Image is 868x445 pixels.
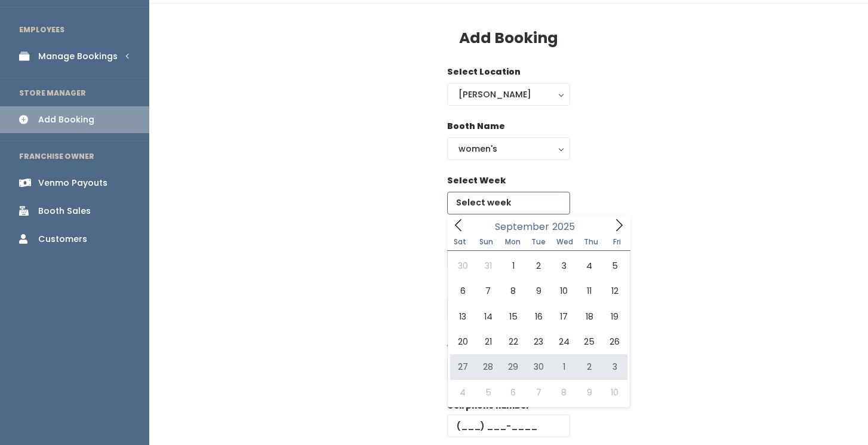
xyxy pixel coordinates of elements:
input: Select week [447,192,570,214]
div: Manage Bookings [38,50,118,63]
input: Year [549,219,585,234]
span: September 30, 2025 [526,354,551,379]
span: Fri [604,238,630,245]
span: September 18, 2025 [577,304,602,329]
span: September 10, 2025 [552,278,577,303]
span: September 11, 2025 [577,278,602,303]
span: September 8, 2025 [501,278,526,303]
span: September 14, 2025 [475,304,500,329]
span: September 2, 2025 [526,253,551,278]
button: [PERSON_NAME] [447,83,570,106]
span: September 13, 2025 [450,304,475,329]
span: Tue [525,238,552,245]
span: October 3, 2025 [602,354,627,379]
span: September 16, 2025 [526,304,551,329]
span: September 3, 2025 [552,253,577,278]
label: Booth Name [447,120,505,133]
span: September 19, 2025 [602,304,627,329]
label: Select Week [447,174,506,187]
span: August 31, 2025 [475,253,500,278]
input: (___) ___-____ [447,415,570,437]
span: Thu [578,238,604,245]
span: September 27, 2025 [450,354,475,379]
span: October 5, 2025 [475,380,500,405]
span: October 6, 2025 [501,380,526,405]
span: September 25, 2025 [577,329,602,354]
span: Mon [500,238,526,245]
div: Venmo Payouts [38,177,107,189]
span: Sun [473,238,500,245]
label: Select Location [447,66,521,78]
h3: Add Booking [459,30,558,47]
div: women's [458,142,559,155]
span: September 23, 2025 [526,329,551,354]
span: October 4, 2025 [450,380,475,405]
button: women's [447,137,570,160]
div: [PERSON_NAME] [458,88,559,101]
span: September 7, 2025 [475,278,500,303]
span: September 9, 2025 [526,278,551,303]
span: October 1, 2025 [552,354,577,379]
span: October 7, 2025 [526,380,551,405]
div: Customers [38,233,87,245]
span: October 2, 2025 [577,354,602,379]
span: Sat [447,238,473,245]
span: August 30, 2025 [450,253,475,278]
span: September 28, 2025 [475,354,500,379]
div: Add Booking [38,113,94,126]
div: Booth Sales [38,205,91,217]
span: October 9, 2025 [577,380,602,405]
span: September 6, 2025 [450,278,475,303]
span: September 24, 2025 [552,329,577,354]
span: September 26, 2025 [602,329,627,354]
span: September 29, 2025 [501,354,526,379]
span: September 21, 2025 [475,329,500,354]
span: October 10, 2025 [602,380,627,405]
span: September 15, 2025 [501,304,526,329]
span: October 8, 2025 [552,380,577,405]
span: September [495,222,549,232]
span: September 20, 2025 [450,329,475,354]
span: September 4, 2025 [577,253,602,278]
span: September 5, 2025 [602,253,627,278]
span: September 12, 2025 [602,278,627,303]
span: Wed [552,238,578,245]
span: September 1, 2025 [501,253,526,278]
span: September 22, 2025 [501,329,526,354]
span: September 17, 2025 [552,304,577,329]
